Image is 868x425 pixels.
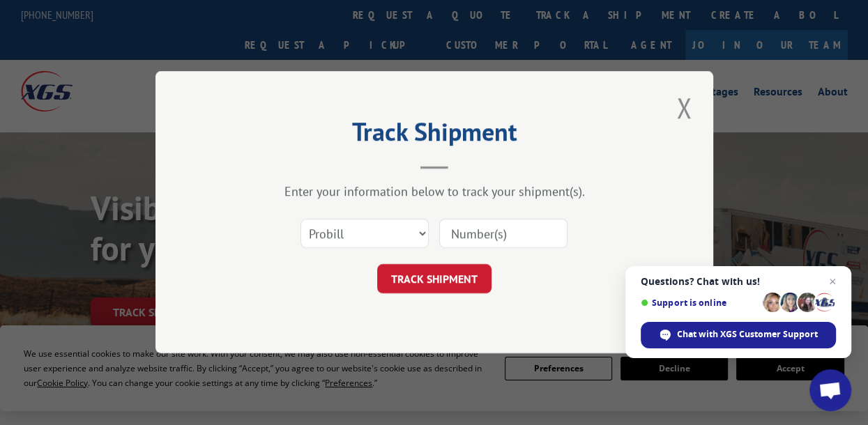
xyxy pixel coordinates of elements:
[377,265,492,294] button: TRACK SHIPMENT
[677,328,818,341] span: Chat with XGS Customer Support
[439,219,568,249] input: Number(s)
[672,88,696,127] button: Close modal
[641,276,836,287] span: Questions? Chat with us!
[641,297,758,308] span: Support is online
[641,322,836,348] span: Chat with XGS Customer Support
[225,184,644,200] div: Enter your information below to track your shipment(s).
[809,369,851,411] a: Open chat
[225,122,644,148] h2: Track Shipment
